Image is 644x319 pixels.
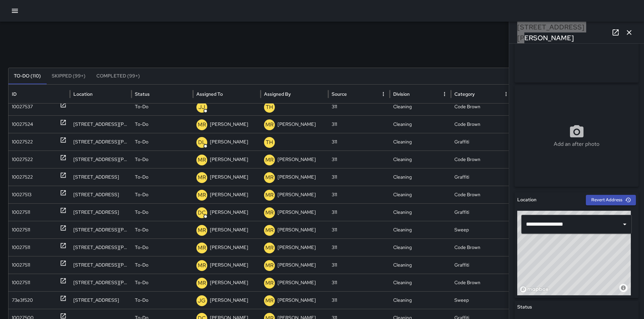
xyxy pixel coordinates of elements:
div: Cleaning [390,256,451,274]
p: [PERSON_NAME] [278,204,316,221]
p: [PERSON_NAME] [278,221,316,238]
div: 10027511 [12,221,30,238]
div: 311 [328,168,390,186]
div: Cleaning [390,274,451,291]
p: [PERSON_NAME] [210,239,248,256]
p: [PERSON_NAME] [210,292,248,309]
div: 311 [328,256,390,274]
div: 10027537 [12,98,33,115]
p: [PERSON_NAME] [278,168,316,186]
p: To-Do [135,221,148,238]
p: [PERSON_NAME] [278,116,316,133]
div: Cleaning [390,133,451,151]
p: To-Do [135,292,148,309]
div: 10027522 [12,133,33,151]
p: MR [265,244,273,252]
p: [PERSON_NAME] [210,204,248,221]
div: Cleaning [390,115,451,133]
button: Source column menu [379,89,388,99]
p: MR [265,191,273,199]
button: Skipped (99+) [46,68,91,84]
p: [PERSON_NAME] [278,151,316,168]
p: To-Do [135,168,148,186]
p: To-Do [135,151,148,168]
div: Graffiti [451,256,512,274]
p: MR [198,174,206,182]
div: 153 Russ Street [70,256,132,274]
p: [PERSON_NAME] [278,239,316,256]
div: Location [73,91,93,97]
p: [PERSON_NAME] [278,292,316,309]
div: 10027511 [12,204,30,221]
p: [PERSON_NAME] [210,274,248,291]
div: Graffiti [451,203,512,221]
div: Assigned By [264,91,291,97]
div: 311 [328,221,390,238]
div: 311 [328,151,390,168]
div: Cleaning [390,291,451,309]
div: 1053 Howard Street [70,221,132,238]
p: [PERSON_NAME] [210,133,248,151]
div: 311 [328,238,390,256]
div: Graffiti [451,168,512,186]
div: 73e3f520 [12,292,33,309]
div: 311 [328,203,390,221]
button: Category column menu [501,89,511,99]
p: MR [265,156,273,164]
div: Code Brown [451,98,512,115]
p: [PERSON_NAME] [278,186,316,203]
div: 311 [328,186,390,203]
div: Assigned To [196,91,223,97]
div: 311 [328,133,390,151]
p: [PERSON_NAME] [278,256,316,274]
p: To-Do [135,239,148,256]
div: 145 9th Street [70,168,132,186]
p: MR [265,174,273,182]
p: To-Do [135,98,148,115]
div: Source [332,91,347,97]
div: 311 [328,98,390,115]
p: To-Do [135,133,148,151]
div: Cleaning [390,238,451,256]
div: 311 [328,291,390,309]
div: 1053 Howard Street [70,238,132,256]
p: [PERSON_NAME] [210,221,248,238]
p: To-Do [135,274,148,291]
p: MR [265,209,273,217]
div: 732 Brannan Street [70,115,132,133]
div: Status [135,91,150,97]
p: [PERSON_NAME] [278,274,316,291]
p: To-Do [135,204,148,221]
p: DC [198,209,206,217]
p: MR [265,279,273,287]
p: [PERSON_NAME] [210,186,248,203]
div: Cleaning [390,186,451,203]
div: Graffiti [451,133,512,151]
p: MR [198,261,206,270]
p: MR [265,261,273,270]
div: Code Brown [451,238,512,256]
p: MR [198,156,206,164]
p: [PERSON_NAME] [210,256,248,274]
div: Sweep [451,221,512,238]
p: [PERSON_NAME] [210,151,248,168]
div: 10027524 [12,116,33,133]
p: MR [198,226,206,234]
div: Cleaning [390,221,451,238]
button: To-Do (110) [8,68,46,84]
div: Cleaning [390,203,451,221]
p: TH [266,103,273,111]
div: Code Brown [451,151,512,168]
div: Code Brown [451,115,512,133]
div: 1300 Howard Street [70,151,132,168]
div: 10027511 [12,274,30,291]
div: Cleaning [390,98,451,115]
div: 10027522 [12,151,33,168]
div: 10027522 [12,168,33,186]
div: Cleaning [390,151,451,168]
button: Completed (99+) [91,68,145,84]
div: 1300 Howard Street [70,133,132,151]
div: ID [12,91,17,97]
p: MR [265,297,273,305]
div: Division [393,91,410,97]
